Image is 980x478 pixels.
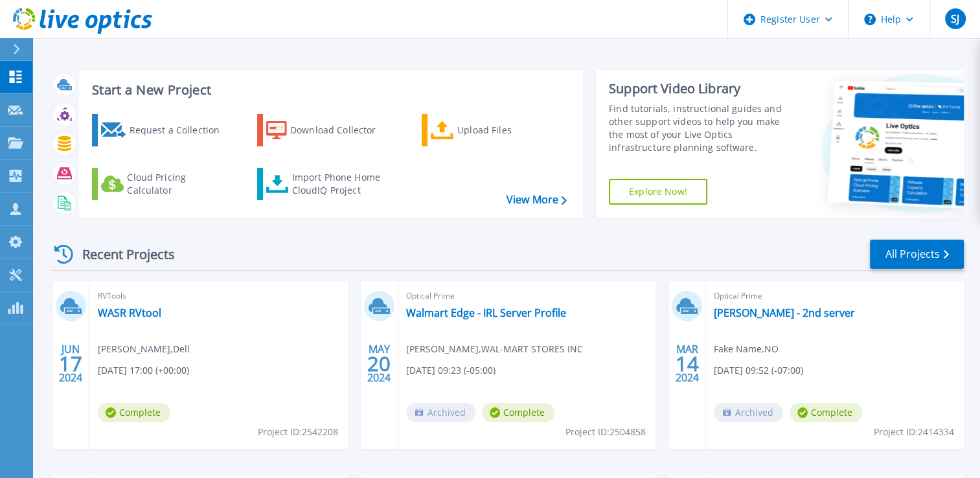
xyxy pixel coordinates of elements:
div: Support Video Library [609,80,793,97]
span: [DATE] 09:23 (-05:00) [406,363,496,378]
span: Complete [98,403,170,422]
div: Import Phone Home CloudIQ Project [291,171,393,197]
a: Cloud Pricing Calculator [92,168,236,200]
span: Optical Prime [714,289,956,303]
a: Walmart Edge - IRL Server Profile [406,306,566,319]
a: All Projects [870,240,964,269]
span: 20 [367,358,391,369]
div: Find tutorials, instructional guides and other support videos to help you make the most of your L... [609,102,793,154]
div: Cloud Pricing Calculator [127,171,231,197]
span: 14 [676,358,699,369]
div: Request a Collection [129,117,233,143]
span: [DATE] 17:00 (+00:00) [98,363,189,378]
span: Archived [406,403,475,422]
a: Explore Now! [609,179,707,205]
a: [PERSON_NAME] - 2nd server [714,306,855,319]
span: [PERSON_NAME] , WAL-MART STORES INC [406,342,583,356]
a: Download Collector [257,114,402,146]
span: Optical Prime [406,289,648,303]
span: Fake Name , NO [714,342,779,356]
a: View More [507,194,567,206]
span: [PERSON_NAME] , Dell [98,342,190,356]
a: WASR RVtool [98,306,161,319]
span: RVTools [98,289,340,303]
a: Upload Files [422,114,566,146]
span: Project ID: 2414334 [874,425,954,439]
span: Project ID: 2504858 [565,425,646,439]
div: MAR 2024 [675,340,700,387]
span: Complete [790,403,862,422]
span: SJ [951,14,959,24]
span: 17 [59,358,82,369]
h3: Start a New Project [92,83,566,97]
div: Download Collector [290,117,394,143]
div: Recent Projects [50,238,192,270]
div: Upload Files [457,117,561,143]
span: Project ID: 2542208 [258,425,338,439]
div: MAY 2024 [367,340,391,387]
div: JUN 2024 [58,340,83,387]
a: Request a Collection [92,114,236,146]
span: [DATE] 09:52 (-07:00) [714,363,803,378]
span: Archived [714,403,783,422]
span: Complete [482,403,554,422]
